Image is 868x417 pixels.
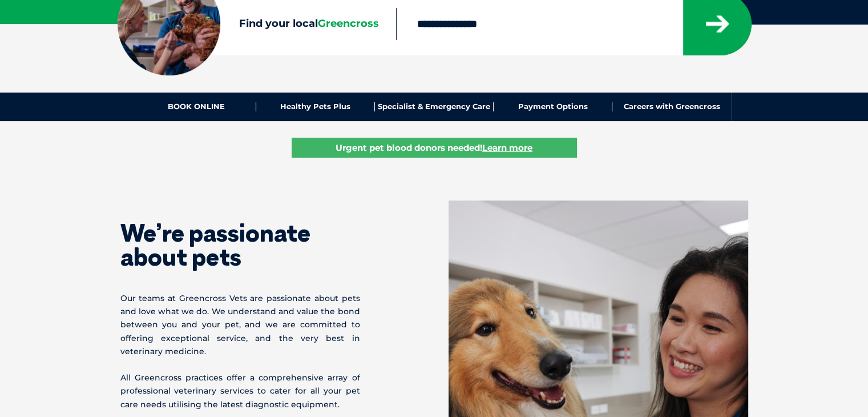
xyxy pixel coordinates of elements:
a: Careers with Greencross [612,102,730,111]
a: Urgent pet blood donors needed!Learn more [292,138,577,158]
h1: We’re passionate about pets [120,221,360,269]
a: BOOK ONLINE [138,102,256,111]
span: Greencross [318,17,379,30]
u: Learn more [482,142,532,153]
a: Healthy Pets Plus [256,102,375,111]
p: All Greencross practices offer a comprehensive array of professional veterinary services to cater... [120,371,360,411]
label: Find your local [118,15,396,33]
p: Our teams at Greencross Vets are passionate about pets and love what we do. We understand and val... [120,292,360,358]
a: Specialist & Emergency Care [375,102,494,111]
a: Payment Options [494,102,612,111]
